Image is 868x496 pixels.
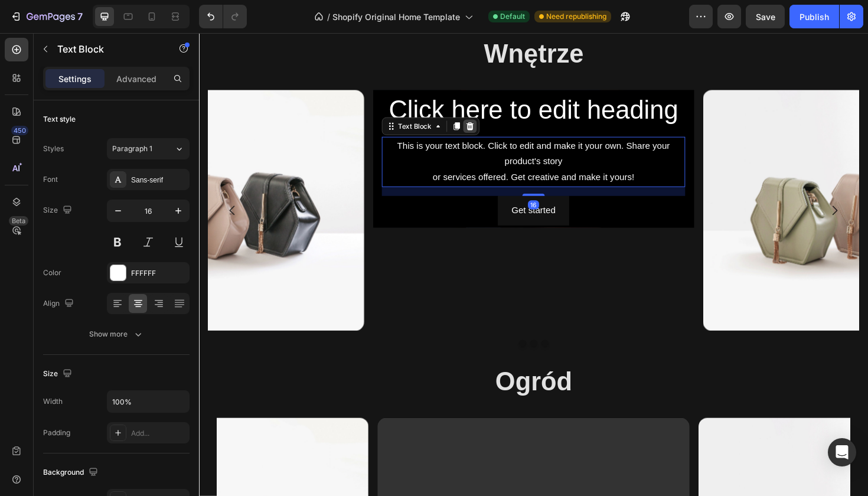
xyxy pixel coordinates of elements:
[746,5,785,28] button: Save
[58,73,92,85] p: Settings
[43,174,58,185] div: Font
[199,33,868,496] iframe: Design area
[331,180,377,197] div: Get started
[43,465,100,481] div: Background
[9,216,28,226] div: Beta
[131,175,187,185] div: Sans-serif
[199,5,247,28] div: Undo/Redo
[9,4,699,41] h2: Wnętrze
[339,325,346,332] button: Dot
[332,11,460,23] span: Shopify Original Home Template
[316,172,391,204] button: Get started
[57,42,158,56] p: Text Block
[77,9,83,24] p: 7
[112,143,152,154] span: Paragraph 1
[327,11,330,23] span: /
[194,63,515,100] h2: Click here to edit heading
[43,203,74,218] div: Size
[107,138,190,159] button: Paragraph 1
[131,268,187,279] div: FFFFFF
[43,396,63,407] div: Width
[43,267,61,278] div: Color
[800,11,829,23] div: Publish
[9,351,699,389] h2: Ogród
[828,438,856,466] div: Open Intercom Messenger
[43,428,70,438] div: Padding
[351,325,358,332] button: Dot
[789,5,839,28] button: Publish
[43,114,76,125] div: Text style
[89,328,144,340] div: Show more
[43,324,190,345] button: Show more
[116,73,156,85] p: Advanced
[208,93,249,104] div: Text Block
[19,171,52,204] button: Carousel Back Arrow
[363,325,370,332] button: Dot
[5,5,88,28] button: 7
[43,143,64,154] div: Styles
[756,12,775,22] span: Save
[43,296,76,312] div: Align
[546,11,606,22] span: Need republishing
[11,126,28,135] div: 450
[348,177,360,187] div: 16
[131,428,187,439] div: Add...
[194,110,515,163] div: This is your text block. Click to edit and make it your own. Share your product's story or servic...
[107,391,189,412] input: Auto
[500,11,525,22] span: Default
[43,366,74,382] div: Size
[657,171,690,204] button: Carousel Next Arrow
